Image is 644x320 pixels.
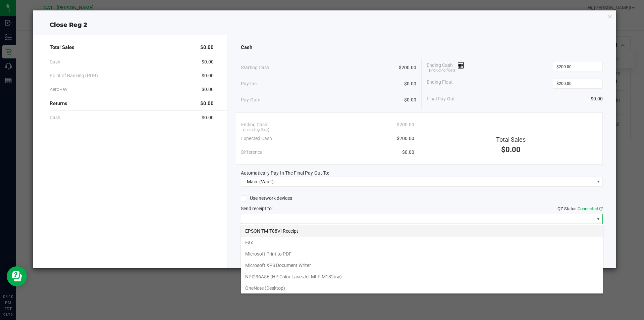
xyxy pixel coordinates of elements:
[496,136,526,143] span: Total Sales
[202,58,214,65] span: $0.00
[247,179,257,184] span: Main
[200,44,214,51] span: $0.00
[50,114,60,121] span: Cash
[427,79,453,89] span: Ending Float
[50,44,74,51] span: Total Sales
[404,96,416,103] span: $0.00
[243,127,269,133] span: (including float)
[202,86,214,93] span: $0.00
[50,58,60,65] span: Cash
[50,72,98,79] span: Point of Banking (POB)
[397,121,414,128] span: $200.00
[429,68,455,74] span: (including float)
[200,100,214,107] span: $0.00
[241,248,603,260] li: Microsoft Print to PDF
[50,96,214,111] div: Returns
[241,206,273,211] span: Send receipt to:
[241,149,262,156] span: Difference
[241,64,269,71] span: Starting Cash
[241,121,267,128] span: Ending Cash
[7,266,27,286] iframe: Resource center
[241,195,292,202] label: Use network devices
[259,179,274,184] span: (Vault)
[50,86,67,93] span: AeroPay
[241,170,329,176] span: Automatically Pay-In The Final Pay-Out To:
[202,72,214,79] span: $0.00
[241,260,603,271] li: Microsoft XPS Document Writer
[557,206,603,211] span: QZ Status:
[241,96,260,103] span: Pay-Outs
[427,62,464,72] span: Ending Cash
[427,95,455,102] span: Final Pay-Out
[241,80,257,87] span: Pay-Ins
[578,206,598,211] span: Connected
[501,145,521,154] span: $0.00
[404,80,416,87] span: $0.00
[241,271,603,282] li: NPI236A5E (HP Color LaserJet MFP M182nw)
[241,282,603,294] li: OneNote (Desktop)
[241,44,252,51] span: Cash
[402,149,414,156] span: $0.00
[399,64,416,71] span: $200.00
[397,135,414,142] span: $200.00
[241,135,272,142] span: Expected Cash
[591,95,603,102] span: $0.00
[33,20,616,30] div: Close Reg 2
[241,237,603,248] li: Fax
[241,225,603,237] li: EPSON TM-T88VI Receipt
[202,114,214,121] span: $0.00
